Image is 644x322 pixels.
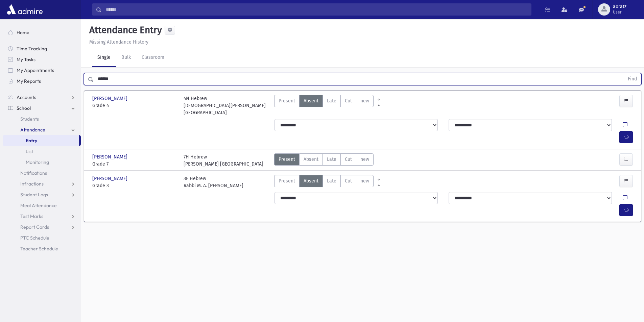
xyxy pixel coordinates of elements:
[360,156,369,163] span: new
[17,56,35,63] span: My Tasks
[20,170,47,176] span: Notifications
[304,156,318,163] span: Absent
[92,175,129,182] span: [PERSON_NAME]
[279,97,295,104] span: Present
[3,146,81,157] a: List
[274,153,374,168] div: AttTypes
[3,200,81,211] a: Meal Attendance
[92,182,177,189] span: Grade 3
[327,156,336,163] span: Late
[3,124,81,135] a: Attendance
[3,211,81,222] a: Test Marks
[17,94,36,100] span: Accounts
[3,178,81,189] a: Infractions
[17,67,54,73] span: My Appointments
[20,127,45,133] span: Attendance
[87,24,162,36] h5: Attendance Entry
[327,97,336,104] span: Late
[20,181,44,187] span: Infractions
[3,114,81,124] a: Students
[345,97,352,104] span: Cut
[20,235,49,241] span: PTC Schedule
[92,153,129,160] span: [PERSON_NAME]
[3,189,81,200] a: Student Logs
[304,97,318,104] span: Absent
[304,177,318,184] span: Absent
[279,177,295,184] span: Present
[3,157,81,168] a: Monitoring
[624,73,641,85] button: Find
[17,29,29,35] span: Home
[345,156,352,163] span: Cut
[92,160,177,168] span: Grade 7
[92,102,177,109] span: Grade 4
[26,138,37,144] span: Entry
[3,54,81,65] a: My Tasks
[184,175,243,189] div: 3F Hebrew Rabbi M. A. [PERSON_NAME]
[327,177,336,184] span: Late
[17,46,47,52] span: Time Tracking
[20,192,48,198] span: Student Logs
[360,97,369,104] span: new
[184,95,268,116] div: 4N Hebrew [DEMOGRAPHIC_DATA][PERSON_NAME][GEOGRAPHIC_DATA]
[3,232,81,243] a: PTC Schedule
[26,148,33,154] span: List
[345,177,352,184] span: Cut
[274,95,374,116] div: AttTypes
[20,224,49,230] span: Report Cards
[3,243,81,254] a: Teacher Schedule
[20,213,43,219] span: Test Marks
[184,153,263,168] div: 7H Hebrew [PERSON_NAME] [GEOGRAPHIC_DATA]
[20,116,39,122] span: Students
[3,27,81,38] a: Home
[613,4,626,9] span: aoratz
[3,43,81,54] a: Time Tracking
[360,177,369,184] span: new
[89,39,148,45] u: Missing Attendance History
[3,135,79,146] a: Entry
[3,65,81,76] a: My Appointments
[20,202,57,208] span: Meal Attendance
[92,95,129,102] span: [PERSON_NAME]
[20,246,58,252] span: Teacher Schedule
[3,103,81,114] a: School
[92,48,116,67] a: Single
[116,48,136,67] a: Bulk
[5,3,44,16] img: AdmirePro
[613,9,626,15] span: User
[17,78,41,84] span: My Reports
[136,48,170,67] a: Classroom
[26,159,49,165] span: Monitoring
[274,175,374,189] div: AttTypes
[3,222,81,232] a: Report Cards
[3,168,81,178] a: Notifications
[17,105,31,111] span: School
[3,76,81,86] a: My Reports
[87,39,148,45] a: Missing Attendance History
[102,3,531,16] input: Search
[3,92,81,103] a: Accounts
[279,156,295,163] span: Present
